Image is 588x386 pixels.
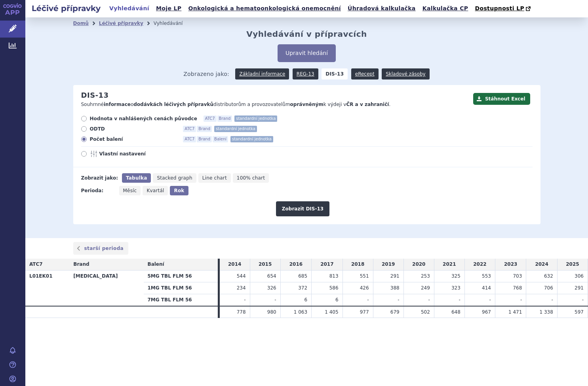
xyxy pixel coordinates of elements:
span: 1 063 [294,309,307,315]
span: 323 [451,285,461,291]
span: - [428,297,430,303]
button: Zobrazit DIS-13 [276,201,329,216]
span: Rok [174,188,184,193]
td: 2017 [312,259,343,270]
span: - [489,297,491,303]
div: Perioda: [81,186,115,195]
td: 2020 [403,259,434,270]
div: Zobrazit jako: [81,173,118,183]
td: 2024 [526,259,557,270]
span: 6 [335,297,339,303]
span: 372 [298,285,307,291]
span: 306 [575,273,584,279]
a: Úhradová kalkulačka [345,3,418,14]
span: Zobrazeno jako: [183,68,229,79]
strong: DIS-13 [322,68,348,79]
span: Balení [148,261,164,267]
span: - [244,297,245,303]
span: - [367,297,369,303]
td: 2021 [434,259,464,270]
th: 7MG TBL FLM 56 [144,294,218,306]
span: 249 [421,285,430,291]
strong: informace [104,102,131,107]
a: Vyhledávání [107,3,152,14]
span: 632 [544,273,553,279]
strong: oprávněným [290,102,323,107]
h2: Vyhledávání v přípravcích [246,29,367,39]
span: 967 [482,309,491,315]
span: 1 338 [539,309,553,315]
span: 1 471 [508,309,522,315]
button: Stáhnout Excel [473,93,530,105]
span: 586 [329,285,339,291]
td: 2018 [343,259,373,270]
li: Vyhledávání [154,17,193,29]
span: 977 [360,309,369,315]
span: Brand [197,136,212,142]
span: 100% chart [237,175,265,181]
th: L01EK01 [25,271,69,306]
td: 2023 [495,259,526,270]
span: Brand [73,261,89,267]
span: Brand [197,126,212,132]
span: 553 [482,273,491,279]
span: 768 [513,285,522,291]
span: Hodnota v nahlášených cenách původce [90,115,197,122]
span: 703 [513,273,522,279]
strong: dodávkách léčivých přípravků [133,102,213,107]
button: Upravit hledání [278,44,336,62]
span: 253 [421,273,430,279]
span: 778 [237,309,246,315]
span: Stacked graph [157,175,192,181]
span: 679 [390,309,400,315]
span: Line chart [202,175,227,181]
a: Základní informace [235,68,289,79]
th: 5MG TBL FLM 56 [144,271,218,282]
td: 2015 [250,259,280,270]
a: starší perioda [73,242,129,255]
span: 980 [267,309,276,315]
span: - [582,297,584,303]
span: 291 [575,285,584,291]
th: 1MG TBL FLM 56 [144,282,218,294]
h2: Léčivé přípravky [25,3,107,14]
span: Měsíc [123,188,137,193]
span: - [398,297,399,303]
span: 414 [482,285,491,291]
span: standardní jednotka [214,126,257,132]
span: 1 405 [325,309,338,315]
span: - [274,297,276,303]
span: Kvartál [147,188,164,193]
span: 685 [298,273,307,279]
a: Skladové zásoby [382,68,429,79]
span: - [551,297,553,303]
span: Počet balení [90,136,177,142]
span: Tabulka [126,175,147,181]
td: 2019 [373,259,403,270]
span: Brand [217,115,232,122]
span: standardní jednotka [234,115,277,122]
span: 325 [451,273,461,279]
span: 502 [421,309,430,315]
span: 291 [390,273,400,279]
a: eRecept [351,68,379,79]
td: 2016 [280,259,311,270]
span: Balení [213,136,228,142]
a: REG-13 [293,68,318,79]
p: Souhrnné o distributorům a provozovatelům k výdeji v . [81,101,469,108]
span: ODTD [90,126,177,132]
span: 654 [267,273,276,279]
span: Vlastní nastavení [99,151,186,157]
span: 551 [360,273,369,279]
span: ATC7 [183,136,196,142]
td: 2025 [557,259,588,270]
th: [MEDICAL_DATA] [69,271,143,306]
span: 426 [360,285,369,291]
span: 6 [304,297,307,303]
a: Kalkulačka CP [420,3,471,14]
h2: DIS-13 [81,91,109,100]
a: Onkologická a hematoonkologická onemocnění [186,3,343,14]
span: 813 [329,273,339,279]
td: 2022 [464,259,495,270]
a: Léčivé přípravky [99,21,143,26]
